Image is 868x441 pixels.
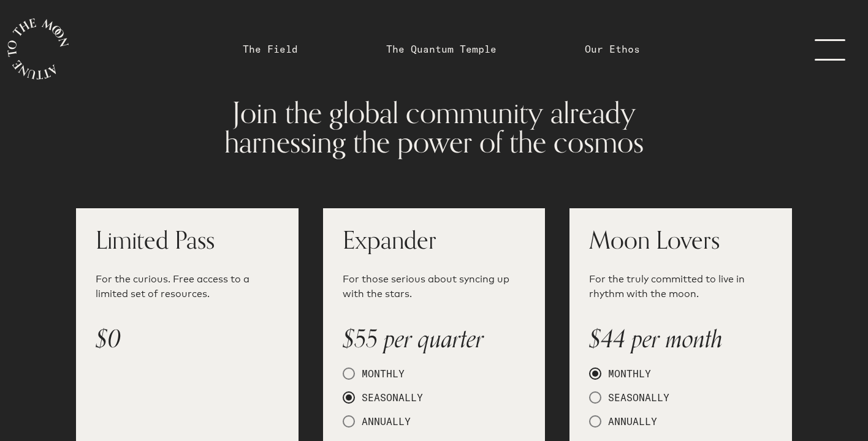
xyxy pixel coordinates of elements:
h1: Limited Pass [96,228,279,252]
p: For the curious. Free access to a limited set of resources. [96,272,279,301]
p: For the truly committed to live in rhythm with the moon. [589,272,772,301]
p: $55 per quarter [343,321,526,358]
p: $44 per month [589,321,772,358]
h1: Join the global community already harnessing the power of the cosmos [194,98,673,157]
p: $0 [96,321,279,358]
span: SEASONALLY [355,391,423,404]
span: ANNUALLY [601,415,657,428]
p: For those serious about syncing up with the stars. [343,272,526,301]
span: MONTHLY [601,367,651,380]
span: MONTHLY [355,367,405,380]
a: The Field [243,42,298,56]
span: SEASONALLY [601,391,669,404]
span: ANNUALLY [355,415,411,428]
a: The Quantum Temple [386,42,497,56]
h1: Moon Lovers [589,228,772,252]
a: Our Ethos [585,42,640,56]
h1: Expander [343,228,526,252]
